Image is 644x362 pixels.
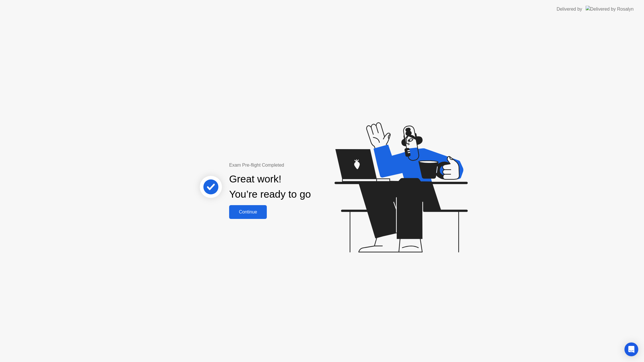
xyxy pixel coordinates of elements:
div: Great work! You’re ready to go [229,172,311,202]
img: Delivered by Rosalyn [586,6,634,12]
div: Continue [231,209,265,215]
div: Open Intercom Messenger [624,342,638,356]
div: Delivered by [557,6,582,13]
div: Exam Pre-flight Completed [229,162,348,169]
button: Continue [229,205,267,219]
